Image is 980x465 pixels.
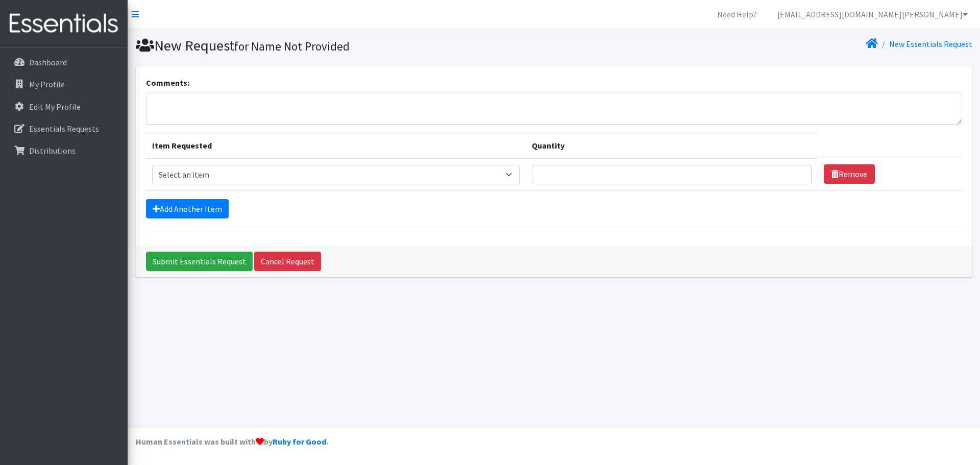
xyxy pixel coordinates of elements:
[234,39,350,54] small: for Name Not Provided
[29,79,65,89] p: My Profile
[146,133,526,158] th: Item Requested
[29,102,81,112] p: Edit My Profile
[136,436,328,447] strong: Human Essentials was built with by .
[824,164,875,184] a: Remove
[4,96,124,117] a: Edit My Profile
[889,39,972,49] a: New Essentials Request
[29,57,67,67] p: Dashboard
[4,140,124,161] a: Distributions
[146,77,189,89] label: Comments:
[4,7,124,41] img: HumanEssentials
[273,436,326,447] a: Ruby for Good
[4,52,124,72] a: Dashboard
[254,252,321,271] a: Cancel Request
[29,145,76,156] p: Distributions
[769,4,976,25] a: [EMAIL_ADDRESS][DOMAIN_NAME][PERSON_NAME]
[526,133,818,158] th: Quantity
[136,37,550,55] h1: New Request
[4,74,124,94] a: My Profile
[709,4,765,25] a: Need Help?
[4,118,124,139] a: Essentials Requests
[29,124,99,134] p: Essentials Requests
[146,252,253,271] input: Submit Essentials Request
[146,199,229,218] a: Add Another Item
